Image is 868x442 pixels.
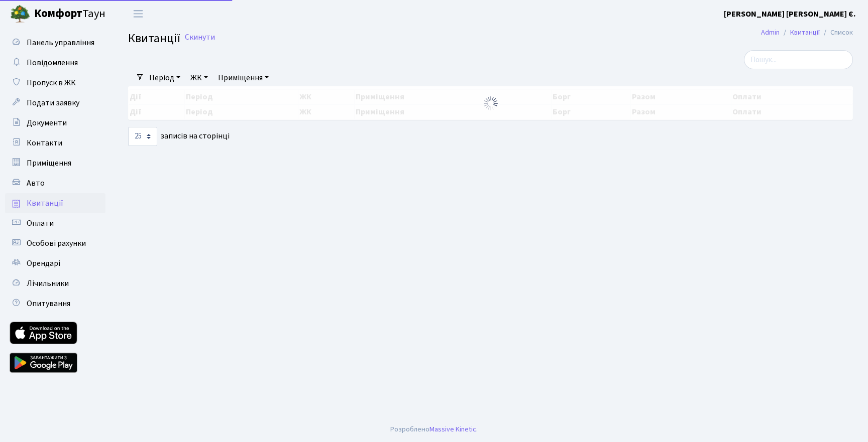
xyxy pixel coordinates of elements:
[761,27,780,38] a: Admin
[214,69,273,86] a: Приміщення
[27,97,79,108] span: Подати заявку
[126,6,151,22] button: Переключити навігацію
[429,424,476,434] a: Massive Kinetic
[5,113,105,133] a: Документи
[744,50,853,69] input: Пошук...
[5,193,105,213] a: Квитанції
[185,33,215,42] a: Скинути
[5,293,105,314] a: Опитування
[27,37,94,48] span: Панель управління
[27,198,63,209] span: Квитанції
[128,30,180,47] span: Квитанції
[27,57,78,68] span: Повідомлення
[27,238,86,249] span: Особові рахунки
[27,218,54,229] span: Оплати
[5,233,105,253] a: Особові рахунки
[27,158,71,169] span: Приміщення
[27,278,69,289] span: Лічильники
[820,27,853,38] li: Список
[145,69,184,86] a: Період
[27,117,67,128] span: Документи
[5,253,105,273] a: Орендарі
[724,8,856,20] a: [PERSON_NAME] [PERSON_NAME] Є.
[10,4,30,24] img: logo.png
[27,137,62,149] span: Контакти
[390,424,478,435] div: Розроблено .
[5,173,105,193] a: Авто
[483,95,499,111] img: Обробка...
[5,73,105,93] a: Пропуск в ЖК
[34,6,82,22] b: Комфорт
[746,22,868,43] nav: breadcrumb
[5,213,105,233] a: Оплати
[34,6,105,23] span: Таун
[128,127,157,146] select: записів на сторінці
[790,27,820,38] a: Квитанції
[27,77,76,88] span: Пропуск в ЖК
[5,153,105,173] a: Приміщення
[5,53,105,73] a: Повідомлення
[5,93,105,113] a: Подати заявку
[5,273,105,293] a: Лічильники
[186,69,212,86] a: ЖК
[27,178,45,189] span: Авто
[27,298,70,309] span: Опитування
[724,9,856,20] b: [PERSON_NAME] [PERSON_NAME] Є.
[5,33,105,53] a: Панель управління
[128,127,230,146] label: записів на сторінці
[5,133,105,153] a: Контакти
[27,258,60,269] span: Орендарі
